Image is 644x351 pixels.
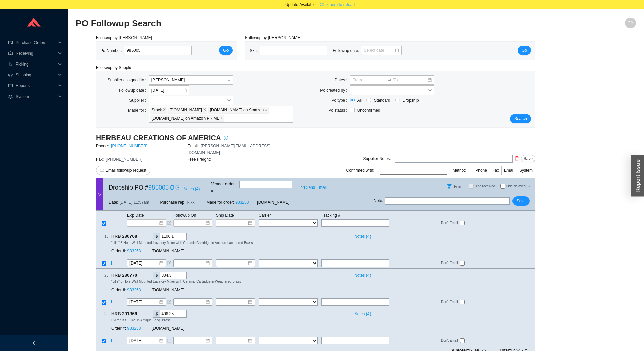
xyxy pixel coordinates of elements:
h2: PO Followup Search [76,18,496,29]
span: All [355,97,364,104]
span: Stock [152,107,162,113]
span: Notes ( 4 ) [354,310,371,317]
input: Hide received [469,184,474,189]
span: Save [524,155,533,162]
span: Order #: [111,287,126,292]
span: copy [170,185,174,190]
span: Free Freight: [188,157,211,162]
div: $ [153,272,160,279]
span: Picking [16,59,56,70]
span: Unconfirmed [357,108,380,113]
input: 8/28/2025 [151,87,182,94]
span: close [264,108,268,112]
label: Po status: [328,106,350,115]
div: Confirmed with: Method: [346,166,535,175]
input: 10/30/2025 [129,299,159,305]
button: Go [219,46,233,55]
span: Vendor order # : [211,181,238,194]
span: form [167,339,171,343]
span: left [32,341,36,345]
span: P-Trap Kit 1 1/2" in Antique Lacq. Brass [111,318,171,322]
span: Email followup request [105,167,146,174]
span: Shipping [16,70,56,80]
span: [DOMAIN_NAME] [152,326,184,331]
span: export [175,185,180,190]
span: Don't Email [441,220,460,226]
span: Receiving [16,48,56,59]
div: Copy [138,233,143,240]
button: Save [512,196,530,206]
span: Followup by [PERSON_NAME] [96,35,152,40]
label: Made for: [128,106,149,115]
a: 933258 [235,200,249,205]
span: 1 [110,261,113,266]
span: fund [8,84,13,88]
span: close [220,116,223,120]
span: Standard [371,97,393,104]
span: System [16,91,56,102]
span: [DOMAIN_NAME] [170,107,202,113]
input: From [353,77,386,83]
span: Carrier [259,213,271,218]
span: System [519,168,533,173]
span: Phone [475,168,487,173]
div: 3 . [96,310,108,317]
span: close [203,108,206,112]
label: Po created by: [320,85,350,95]
span: Don't Email [441,338,460,344]
span: Date: [109,199,118,206]
span: HRB 280768 [111,233,143,240]
button: Save [521,155,535,162]
span: Rikki [187,199,195,206]
span: credit-card [8,41,13,45]
span: [PERSON_NAME][EMAIL_ADDRESS][DOMAIN_NAME] [188,144,270,155]
button: mailEmail followup request [96,166,150,175]
input: 10/30/2025 [129,337,159,344]
span: Ship Date [216,213,234,218]
span: Search [514,115,527,122]
span: QualityBath.com [168,107,207,114]
button: Notes (4) [183,185,200,190]
div: Copy [138,310,143,318]
button: Notes (4) [351,272,371,276]
label: Po type: [332,96,350,105]
span: Don't Email [441,261,460,267]
button: Notes (4) [351,310,371,315]
span: delete [513,156,520,161]
span: Purchase Orders [16,37,56,48]
div: Sku: Followup date: [249,46,407,56]
span: Exp Date [127,213,144,218]
span: Fax: [96,157,104,162]
span: Chaya Amsel [151,76,231,84]
span: Hide received [474,184,495,188]
span: mail [301,185,305,190]
div: $ [153,233,160,240]
span: info-circle [221,136,230,140]
span: Stock [150,107,167,114]
span: [DOMAIN_NAME] on Amazon [210,107,264,113]
span: Followup On [173,213,196,218]
input: Select date [364,47,394,54]
span: Save [517,198,526,204]
span: Made for order: [206,200,234,205]
a: export [175,184,180,191]
span: form [167,221,171,225]
button: Search [510,114,531,123]
span: setting [8,95,13,99]
input: 10/30/2025 [129,260,159,267]
span: Notes ( 4 ) [354,272,371,279]
span: form [167,261,171,266]
span: Email: [188,144,199,148]
span: [DOMAIN_NAME] [257,199,289,206]
label: Supplier: [129,96,148,105]
span: [DOMAIN_NAME] on Amazon PRIME [152,115,220,121]
a: mailSend Email [301,184,327,191]
span: [DOMAIN_NAME] [152,287,184,292]
span: Go [223,47,229,54]
h3: HERBEAU CREATIONS OF AMERICA [96,133,221,143]
span: Followup by Supplier [96,65,134,70]
label: Followup date: [119,85,149,95]
span: Notes ( 4 ) [354,233,371,240]
span: Filter [454,185,461,189]
span: Purchase rep: [160,199,186,206]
